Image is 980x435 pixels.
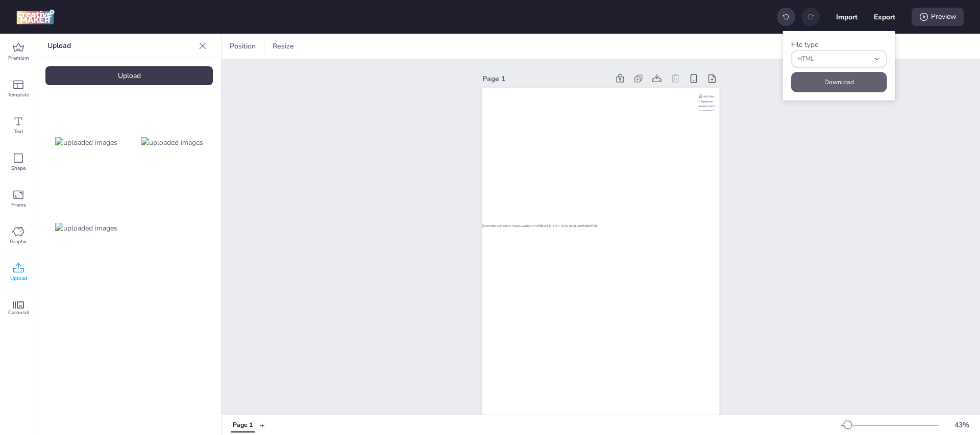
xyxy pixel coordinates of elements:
span: Text [14,127,23,136]
img: uploaded images [55,223,117,234]
label: File type [791,40,818,49]
span: Template [8,91,29,99]
span: HTML [797,55,870,64]
button: Download [791,72,887,92]
span: Premium [8,54,29,62]
button: fileType [791,50,887,68]
button: Import [836,6,857,28]
div: Upload [45,66,213,85]
span: Position [228,41,258,52]
img: uploaded images [141,137,203,148]
button: + [260,416,265,434]
span: Frame [11,201,26,209]
span: Upload [10,274,27,283]
img: uploaded images [55,137,117,148]
span: Shape [11,164,26,172]
img: logo Creative Maker [16,9,55,24]
span: Graphic [10,238,28,246]
button: Export [874,6,895,28]
div: Page 1 [233,421,253,430]
p: Upload [47,34,194,58]
div: Page 1 [482,73,609,84]
span: Carousel [8,309,29,317]
div: 43 % [949,420,974,430]
div: Tabs [226,416,260,434]
span: Resize [271,41,296,52]
div: Preview [912,8,964,26]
